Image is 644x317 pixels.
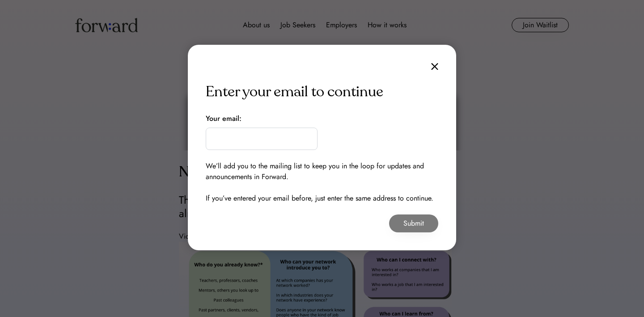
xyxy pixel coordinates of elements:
[206,81,383,103] div: Enter your email to continue
[206,113,241,124] div: Your email:
[389,214,438,232] button: Submit
[206,161,438,182] div: We’ll add you to the mailing list to keep you in the loop for updates and announcements in Forward.
[206,193,433,204] div: If you’ve entered your email before, just enter the same address to continue.
[431,63,438,70] img: close.svg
